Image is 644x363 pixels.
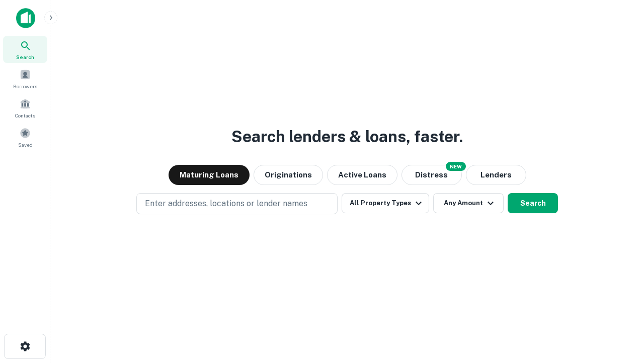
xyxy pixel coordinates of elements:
[342,193,429,213] button: All Property Types
[15,111,35,119] span: Contacts
[446,162,466,171] div: NEW
[401,165,462,185] button: Search distressed loans with lien and other non-mortgage details.
[16,8,35,28] img: capitalize-icon.png
[18,141,33,149] span: Saved
[3,36,47,63] a: Search
[508,193,558,213] button: Search
[433,193,504,213] button: Any Amount
[16,53,34,61] span: Search
[169,165,250,185] button: Maturing Loans
[3,94,47,122] a: Contacts
[594,282,644,331] iframe: Chat Widget
[3,124,47,151] a: Saved
[466,165,526,185] button: Lenders
[145,198,307,210] p: Enter addresses, locations or lender names
[327,165,397,185] button: Active Loans
[3,65,47,92] a: Borrowers
[254,165,323,185] button: Originations
[13,82,37,90] span: Borrowers
[231,125,463,149] h3: Search lenders & loans, faster.
[136,193,338,214] button: Enter addresses, locations or lender names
